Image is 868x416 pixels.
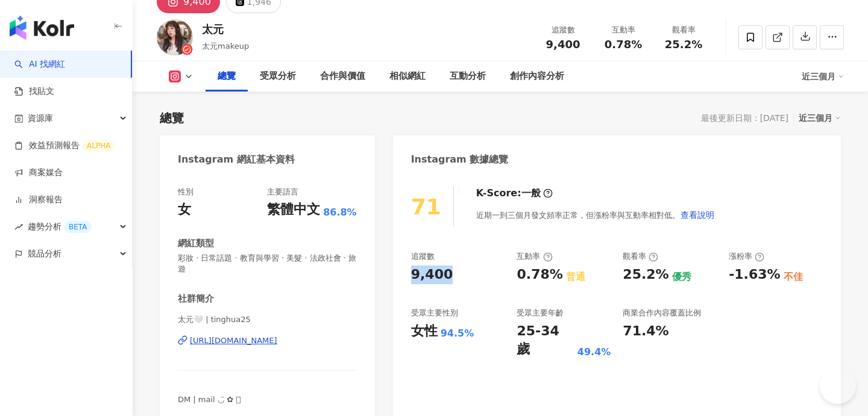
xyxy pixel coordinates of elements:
div: 總覽 [218,69,236,84]
div: 近三個月 [799,110,841,126]
div: 性別 [178,187,193,197]
span: 0.78% [605,39,642,51]
div: 追蹤數 [540,24,586,36]
div: 繁體中文 [267,200,320,219]
div: 太元 [202,22,249,37]
span: 太元🤍 | tinghua25 [178,314,357,325]
div: 總覽 [160,110,184,126]
div: Instagram 數據總覽 [411,153,509,166]
div: 近期一到三個月發文頻率正常，但漲粉率與互動率相對低。 [476,203,715,227]
div: [URL][DOMAIN_NAME] [190,335,277,346]
span: 太元makeup [202,42,249,51]
div: 互動率 [517,251,552,262]
span: rise [14,223,23,231]
a: [URL][DOMAIN_NAME] [178,335,357,346]
span: 25.2% [665,39,702,51]
div: -1.63% [729,265,780,284]
img: KOL Avatar [157,19,193,55]
div: 25-34 歲 [517,322,574,359]
a: 洞察報告 [14,194,63,206]
a: 商案媒合 [14,167,63,179]
a: 效益預測報告ALPHA [14,140,115,152]
span: 彩妝 · 日常話題 · 教育與學習 · 美髮 · 法政社會 · 旅遊 [178,253,357,275]
div: 合作與價值 [320,69,365,84]
span: DM | mail ◡̈ ✿ 𓃠 [178,395,241,404]
div: Instagram 網紅基本資料 [178,153,295,166]
div: 創作內容分析 [510,69,564,84]
div: BETA [64,221,92,233]
div: 互動分析 [450,69,486,84]
div: 9,400 [411,265,453,284]
div: 受眾主要年齡 [517,308,564,318]
div: 一般 [521,187,541,200]
div: 相似網紅 [389,69,426,84]
span: 查看說明 [681,210,714,220]
div: 優秀 [672,270,691,284]
div: 追蹤數 [411,251,435,262]
span: 趨勢分析 [28,213,92,240]
div: 觀看率 [623,251,658,262]
div: 71.4% [623,322,668,341]
div: 主要語言 [267,187,298,197]
a: 找貼文 [14,85,54,98]
div: 最後更新日期：[DATE] [701,113,788,123]
a: searchAI 找網紅 [14,58,65,70]
div: 觀看率 [661,24,706,36]
div: 受眾主要性別 [411,308,458,318]
div: 近三個月 [802,67,844,86]
span: 競品分析 [28,240,61,267]
div: 94.5% [441,327,474,340]
div: 49.4% [577,346,611,359]
div: 互動率 [600,24,646,36]
div: 普通 [566,270,585,284]
span: 86.8% [323,206,357,219]
button: 查看說明 [680,203,715,227]
div: 社群簡介 [178,293,214,305]
div: 網紅類型 [178,237,214,250]
div: 25.2% [623,265,668,284]
div: 不佳 [784,270,803,284]
div: 71 [411,194,441,219]
iframe: Help Scout Beacon - Open [820,368,856,404]
div: 女 [178,200,191,219]
div: 0.78% [517,265,562,284]
div: 商業合作內容覆蓋比例 [623,308,701,318]
div: 女性 [411,322,438,341]
span: 9,400 [546,38,580,51]
div: K-Score : [476,187,553,200]
img: logo [10,16,74,40]
div: 漲粉率 [729,251,764,262]
span: 資源庫 [28,105,53,132]
div: 受眾分析 [260,69,296,84]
